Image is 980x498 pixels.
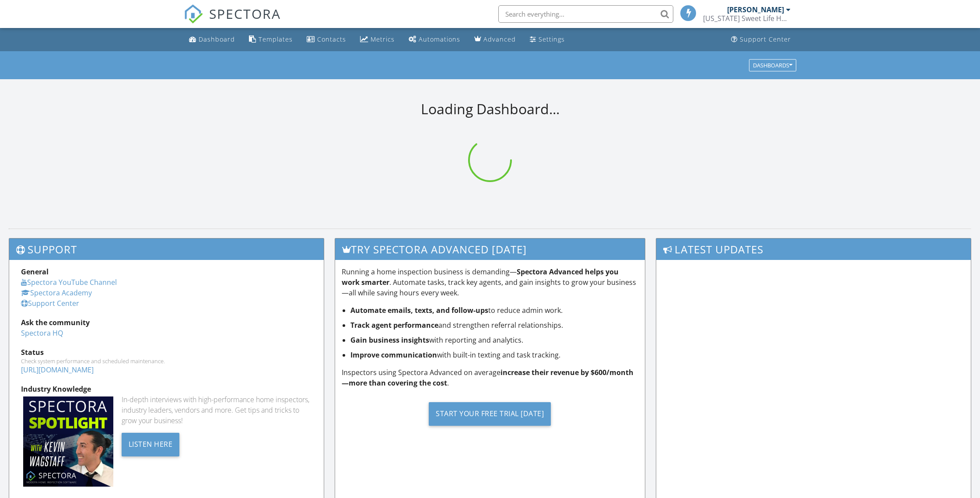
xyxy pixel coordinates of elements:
[539,35,565,43] div: Settings
[357,32,398,48] a: Metrics
[21,317,312,328] div: Ask the community
[199,35,235,43] div: Dashboard
[184,12,281,30] a: SPECTORA
[122,439,180,449] a: Listen Here
[303,32,350,48] a: Contacts
[184,4,203,24] img: The Best Home Inspection Software - Spectora
[21,328,63,338] a: Spectora HQ
[317,35,346,43] div: Contacts
[21,277,117,287] a: Spectora YouTube Channel
[350,335,638,345] li: with reporting and analytics.
[656,238,971,260] h3: Latest Updates
[185,32,238,48] a: Dashboard
[483,35,516,43] div: Advanced
[350,350,437,360] strong: Improve communication
[703,14,791,23] div: Florida Sweet Life Home Inspections LLC
[209,4,281,23] span: SPECTORA
[259,35,293,43] div: Templates
[753,62,792,68] div: Dashboards
[245,32,296,48] a: Templates
[419,35,460,43] div: Automations
[350,305,488,315] strong: Automate emails, texts, and follow-ups
[740,35,791,43] div: Support Center
[21,298,79,308] a: Support Center
[371,35,395,43] div: Metrics
[21,384,312,394] div: Industry Knowledge
[342,267,638,298] p: Running a home inspection business is demanding— . Automate tasks, track key agents, and gain ins...
[498,5,673,23] input: Search everything...
[335,238,644,260] h3: Try spectora advanced [DATE]
[405,32,464,48] a: Automations (Basic)
[342,267,619,287] strong: Spectora Advanced helps you work smarter
[429,402,551,426] div: Start Your Free Trial [DATE]
[342,368,633,388] strong: increase their revenue by $600/month—more than covering the cost
[526,32,568,48] a: Settings
[727,5,784,14] div: [PERSON_NAME]
[728,32,794,48] a: Support Center
[350,350,638,360] li: with built-in texting and task tracking.
[21,288,92,298] a: Spectora Academy
[21,365,94,375] a: [URL][DOMAIN_NAME]
[350,320,638,330] li: and strengthen referral relationships.
[471,32,519,48] a: Advanced
[350,305,638,316] li: to reduce admin work.
[9,238,324,260] h3: Support
[350,335,429,345] strong: Gain business insights
[122,394,312,426] div: In-depth interviews with high-performance home inspectors, industry leaders, vendors and more. Ge...
[23,396,113,487] img: Spectoraspolightmain
[21,347,312,358] div: Status
[749,59,796,71] button: Dashboards
[342,367,638,388] p: Inspectors using Spectora Advanced on average .
[21,358,312,365] div: Check system performance and scheduled maintenance.
[21,267,49,277] strong: General
[350,320,438,330] strong: Track agent performance
[342,395,638,432] a: Start Your Free Trial [DATE]
[122,433,180,456] div: Listen Here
